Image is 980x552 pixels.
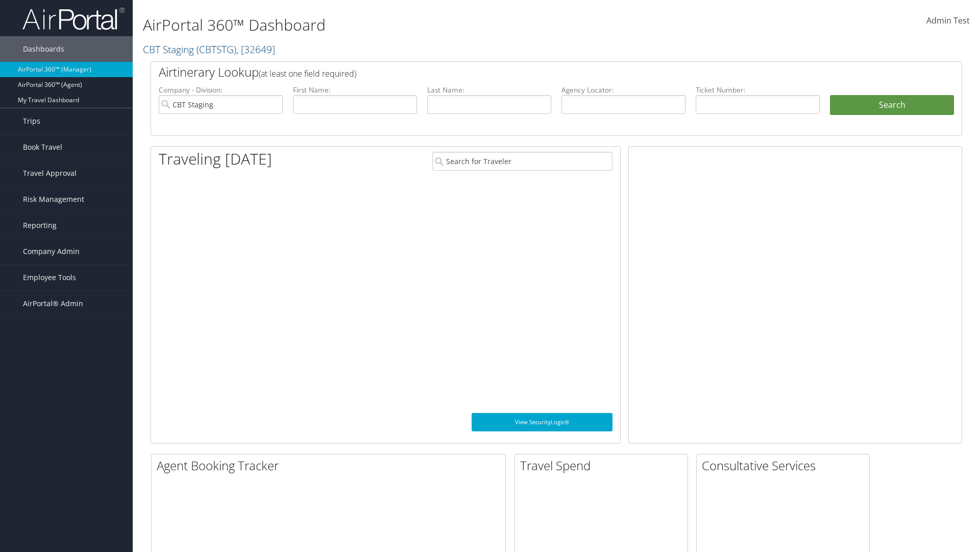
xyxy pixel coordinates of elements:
h2: Consultative Services [702,457,869,474]
h2: Travel Spend [520,457,688,474]
h2: Agent Booking Tracker [157,457,505,474]
a: Admin Test [926,5,970,37]
span: AirPortal® Admin [23,291,83,316]
label: Ticket Number: [696,85,820,95]
img: airportal-logo.png [22,7,125,31]
input: Search for Traveler [432,152,612,171]
button: Search [830,95,954,116]
span: (at least one field required) [259,68,356,79]
span: Travel Approval [23,160,77,186]
a: CBT Staging [143,42,275,56]
span: Risk Management [23,187,84,212]
span: Dashboards [23,36,64,62]
span: Book Travel [23,134,62,160]
label: Company - Division: [159,85,283,95]
span: ( CBTSTG ) [197,42,236,56]
span: , [ 32649 ] [236,42,275,56]
h2: Airtinerary Lookup [159,63,887,81]
span: Employee Tools [23,265,76,290]
h1: Traveling [DATE] [159,148,272,170]
label: Agency Locator: [561,85,685,95]
span: Company Admin [23,239,80,264]
span: Reporting [23,213,57,238]
span: Trips [23,108,40,134]
label: Last Name: [427,85,551,95]
a: View SecurityLogic® [472,413,612,431]
label: First Name: [293,85,417,95]
h1: AirPortal 360™ Dashboard [143,14,694,36]
span: Admin Test [926,15,970,26]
